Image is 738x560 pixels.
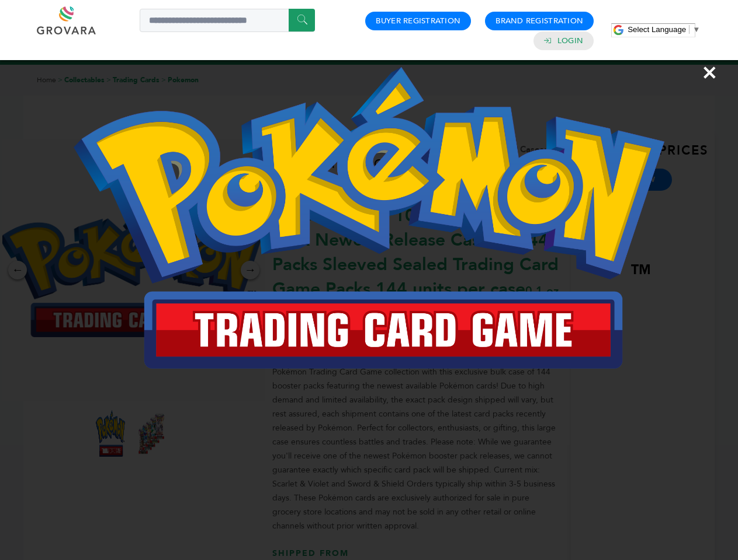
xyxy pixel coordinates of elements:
span: ​ [689,25,690,34]
a: Select Language​ [628,25,700,34]
input: Search a product or brand... [140,9,315,32]
a: Brand Registration [496,16,583,26]
a: Buyer Registration [376,16,460,26]
a: Login [557,36,583,46]
span: × [702,56,718,89]
img: Image Preview [74,67,664,369]
span: ▼ [692,25,700,34]
span: Select Language [628,25,686,34]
